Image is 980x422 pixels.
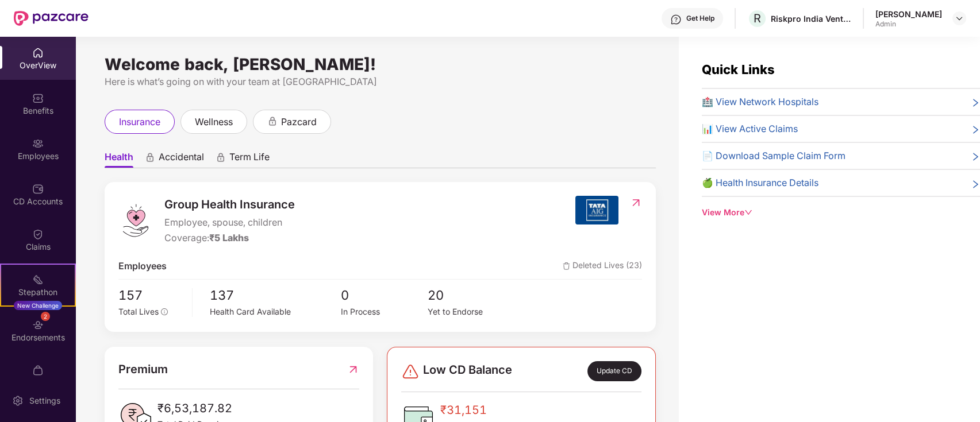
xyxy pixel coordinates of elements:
img: svg+xml;base64,PHN2ZyBpZD0iU2V0dGluZy0yMHgyMCIgeG1sbnM9Imh0dHA6Ly93d3cudzMub3JnLzIwMDAvc3ZnIiB3aW... [12,395,24,406]
span: 0 [340,285,428,305]
span: Employee, spouse, children [164,215,295,230]
span: 📄 Download Sample Claim Form [702,149,846,163]
span: 🍏 Health Insurance Details [702,176,818,190]
span: ₹5 Lakhs [209,232,249,243]
div: New Challenge [14,301,62,310]
img: svg+xml;base64,PHN2ZyBpZD0iQ0RfQWNjb3VudHMiIGRhdGEtbmFtZT0iQ0QgQWNjb3VudHMiIHhtbG5zPSJodHRwOi8vd3... [32,183,44,195]
span: Low CD Balance [423,361,512,381]
img: svg+xml;base64,PHN2ZyBpZD0iTXlfT3JkZXJzIiBkYXRhLW5hbWU9Ik15IE9yZGVycyIgeG1sbnM9Imh0dHA6Ly93d3cudz... [32,365,44,376]
div: animation [145,152,155,162]
span: insurance [119,115,160,129]
img: svg+xml;base64,PHN2ZyBpZD0iQmVuZWZpdHMiIHhtbG5zPSJodHRwOi8vd3d3LnczLm9yZy8yMDAwL3N2ZyIgd2lkdGg9Ij... [32,92,44,104]
div: 2 [41,312,50,321]
div: Health Card Available [210,305,341,318]
span: 20 [428,285,515,305]
span: R [754,11,761,25]
span: Total Lives [118,307,159,316]
img: logo [118,203,153,238]
span: down [744,208,752,216]
span: Deleted Lives (23) [563,259,642,273]
div: Stepathon [1,287,75,298]
span: wellness [195,115,233,129]
span: 157 [118,285,184,305]
div: animation [267,116,278,126]
div: Get Help [686,14,714,23]
img: insurerIcon [575,196,618,224]
img: svg+xml;base64,PHN2ZyB4bWxucz0iaHR0cDovL3d3dy53My5vcmcvMjAwMC9zdmciIHdpZHRoPSIyMSIgaGVpZ2h0PSIyMC... [32,274,44,285]
img: svg+xml;base64,PHN2ZyBpZD0iRGFuZ2VyLTMyeDMyIiB4bWxucz0iaHR0cDovL3d3dy53My5vcmcvMjAwMC9zdmciIHdpZH... [401,362,420,381]
img: RedirectIcon [630,197,642,208]
span: ₹31,151 [440,401,520,419]
span: Quick Links [702,62,775,77]
img: RedirectIcon [347,361,359,378]
img: svg+xml;base64,PHN2ZyBpZD0iSG9tZSIgeG1sbnM9Imh0dHA6Ly93d3cudzMub3JnLzIwMDAvc3ZnIiB3aWR0aD0iMjAiIG... [32,47,44,59]
div: Riskpro India Ventures Private Limited [771,13,851,24]
span: 🏥 View Network Hospitals [702,95,818,109]
img: svg+xml;base64,PHN2ZyBpZD0iRHJvcGRvd24tMzJ4MzIiIHhtbG5zPSJodHRwOi8vd3d3LnczLm9yZy8yMDAwL3N2ZyIgd2... [955,14,964,23]
div: Admin [875,20,942,29]
div: [PERSON_NAME] [875,9,942,20]
div: Update CD [587,361,641,381]
div: Coverage: [164,231,295,245]
div: Yet to Endorse [428,305,515,318]
img: deleteIcon [563,262,570,270]
span: pazcard [281,115,317,129]
span: right [971,124,980,136]
span: 137 [210,285,341,305]
div: Welcome back, [PERSON_NAME]! [105,60,656,69]
span: Group Health Insurance [164,196,295,214]
div: animation [216,152,226,162]
div: Here is what’s going on with your team at [GEOGRAPHIC_DATA] [105,75,656,89]
img: svg+xml;base64,PHN2ZyBpZD0iRW1wbG95ZWVzIiB4bWxucz0iaHR0cDovL3d3dy53My5vcmcvMjAwMC9zdmciIHdpZHRoPS... [32,138,44,149]
span: Accidental [159,151,204,168]
span: right [971,151,980,163]
div: Settings [26,395,64,406]
img: New Pazcare Logo [14,11,89,26]
span: info-circle [161,308,168,315]
span: Health [105,151,133,168]
div: View More [702,206,980,219]
span: Term Life [229,151,270,168]
img: svg+xml;base64,PHN2ZyBpZD0iSGVscC0zMngzMiIgeG1sbnM9Imh0dHA6Ly93d3cudzMub3JnLzIwMDAvc3ZnIiB3aWR0aD... [670,14,682,25]
img: svg+xml;base64,PHN2ZyBpZD0iRW5kb3JzZW1lbnRzIiB4bWxucz0iaHR0cDovL3d3dy53My5vcmcvMjAwMC9zdmciIHdpZH... [32,319,44,331]
span: Premium [118,361,168,378]
span: ₹6,53,187.82 [157,400,232,417]
img: svg+xml;base64,PHN2ZyBpZD0iQ2xhaW0iIHhtbG5zPSJodHRwOi8vd3d3LnczLm9yZy8yMDAwL3N2ZyIgd2lkdGg9IjIwIi... [32,229,44,240]
span: right [971,97,980,109]
span: 📊 View Active Claims [702,122,798,136]
span: right [971,178,980,190]
div: In Process [340,305,428,318]
span: Employees [118,259,167,273]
